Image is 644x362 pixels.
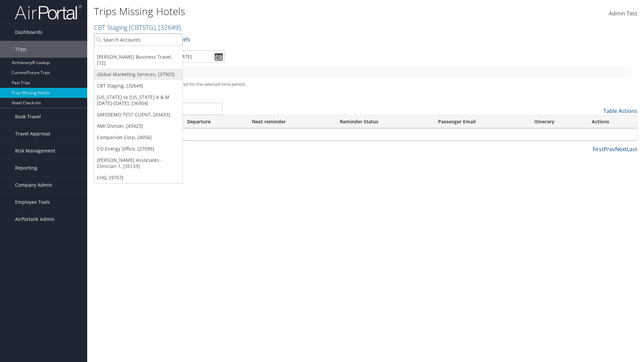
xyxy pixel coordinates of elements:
th: Itinerary [528,115,586,128]
a: Table Actions [603,107,637,115]
a: [PERSON_NAME] Business Travel, [72] [94,51,182,69]
th: Departure: activate to sort column ascending [181,115,246,128]
span: Trips [15,41,26,58]
th: Actions [586,115,637,128]
a: CHG, [9757] [94,172,182,183]
a: CBT Staging, [32649] [94,80,182,92]
a: Companion Corp, [4056] [94,132,182,143]
input: Search Accounts [94,34,182,46]
a: Admin Test [609,3,637,24]
span: Company Admin [15,177,52,193]
span: AirPortal® Admin [15,211,55,228]
th: Next reminder [246,115,334,128]
h5: * progress bar represents overnights covered for the selected time period. [99,81,632,87]
span: , [ 32649 ] [155,23,181,32]
a: CBT Staging [94,23,181,32]
span: Book Travel [15,108,41,125]
a: [US_STATE] vs [US_STATE] A & M [DATE]-[DATE], [36904] [94,92,182,109]
th: Passenger Email: activate to sort column ascending [432,115,528,128]
a: First [593,145,604,153]
a: Last [627,145,637,153]
span: ( CBTSTG ) [129,23,155,32]
span: Reporting [15,160,37,176]
td: All overnight stays are covered. [94,128,637,140]
a: Prev [604,145,615,153]
a: [PERSON_NAME] Associates - Clinician 1, [35133] [94,155,182,172]
a: CO Energy Office, [27095] [94,143,182,155]
span: Travel Approval [15,125,50,142]
a: GMSDEMO TEST CLIENT, [43433] [94,109,182,120]
h1: Trips Missing Hotels [94,4,456,18]
input: [DATE] - [DATE] [154,50,225,63]
img: airportal-logo.png [15,4,82,20]
span: Risk Management [15,142,55,159]
a: Next [615,145,627,153]
th: Reminder Status [334,115,432,128]
a: AMI Divison, [43423] [94,120,182,132]
a: Global Marketing Services, [37903] [94,69,182,80]
span: Dashboards [15,24,42,41]
span: Admin Test [609,10,637,17]
p: Filter: [94,35,456,44]
span: Employee Tools [15,194,50,210]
